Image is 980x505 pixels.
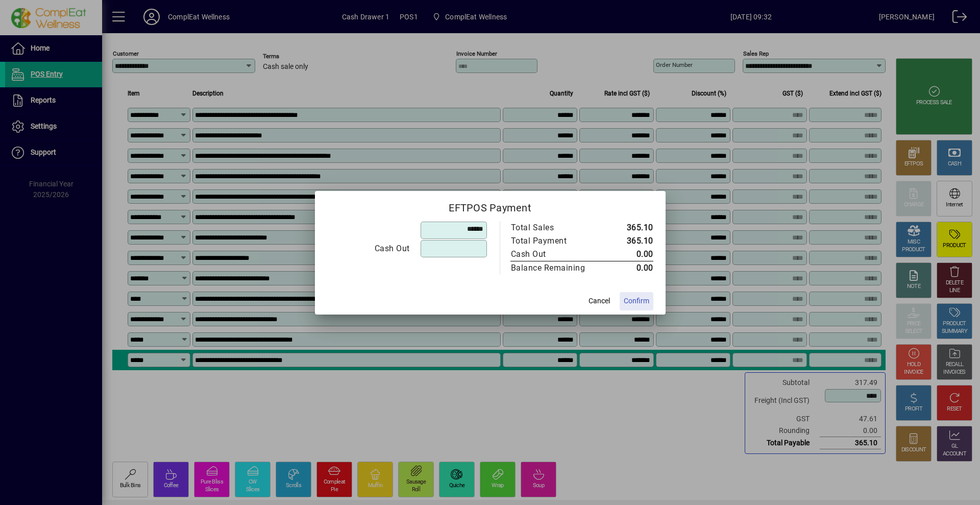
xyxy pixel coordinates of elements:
[607,234,653,248] td: 365.10
[315,191,666,221] h2: EFTPOS Payment
[589,296,610,306] span: Cancel
[607,221,653,234] td: 365.10
[510,221,607,234] td: Total Sales
[607,261,653,275] td: 0.00
[511,248,597,260] div: Cash Out
[328,243,410,255] div: Cash Out
[511,262,597,274] div: Balance Remaining
[620,292,653,310] button: Confirm
[510,234,607,248] td: Total Payment
[624,296,649,306] span: Confirm
[583,292,616,310] button: Cancel
[607,248,653,261] td: 0.00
